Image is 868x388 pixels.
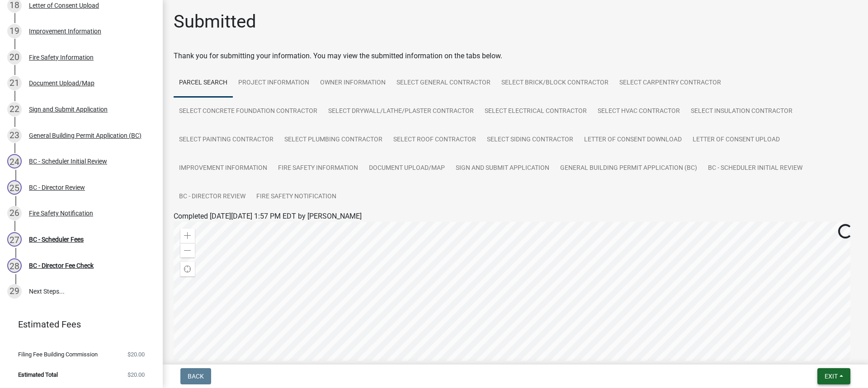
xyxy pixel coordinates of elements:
[579,126,687,154] a: Letter of Consent Download
[703,154,808,183] a: BC - Scheduler Initial Review
[29,2,99,9] div: Letter of Consent Upload
[18,351,98,357] span: Filing Fee Building Commission
[825,373,838,380] span: Exit
[180,262,195,276] div: Find my location
[363,154,450,183] a: Document Upload/Map
[7,284,22,299] div: 29
[29,80,94,86] div: Document Upload/Map
[29,132,142,139] div: General Building Permit Application (BC)
[29,184,85,191] div: BC - Director Review
[7,206,22,220] div: 26
[174,154,273,183] a: Improvement Information
[273,154,363,183] a: Fire Safety Information
[592,97,685,126] a: Select HVAC Contractor
[388,126,481,154] a: Select Roof contractor
[233,69,315,98] a: Project Information
[29,54,94,61] div: Fire Safety Information
[7,180,22,195] div: 25
[180,229,195,243] div: Zoom in
[174,97,323,126] a: Select Concrete Foundation contractor
[496,69,614,98] a: Select Brick/Block Contractor
[279,126,388,154] a: Select Plumbing contractor
[614,69,726,98] a: Select Carpentry contractor
[29,210,93,216] div: Fire Safety Notification
[29,158,107,164] div: BC - Scheduler Initial Review
[188,373,204,380] span: Back
[450,154,555,183] a: Sign and Submit Application
[687,126,785,154] a: Letter of Consent Upload
[174,212,362,220] span: Completed [DATE][DATE] 1:57 PM EDT by [PERSON_NAME]
[391,69,496,98] a: Select General Contractor
[7,315,148,333] a: Estimated Fees
[479,97,592,126] a: Select Electrical contractor
[7,50,22,65] div: 20
[7,128,22,143] div: 23
[29,262,94,269] div: BC - Director Fee Check
[174,51,857,61] div: Thank you for submitting your information. You may view the submitted information on the tabs below.
[7,232,22,247] div: 27
[29,236,84,243] div: BC - Scheduler Fees
[7,24,22,38] div: 19
[7,102,22,117] div: 22
[29,28,101,34] div: Improvement Information
[251,182,342,211] a: Fire Safety Notification
[174,11,256,33] h1: Submitted
[127,372,145,378] span: $20.00
[18,372,58,378] span: Estimated Total
[7,258,22,273] div: 28
[817,368,850,384] button: Exit
[174,126,279,154] a: Select Painting contractor
[315,69,391,98] a: Owner Information
[323,97,479,126] a: Select Drywall/Lathe/Plaster contractor
[555,154,703,183] a: General Building Permit Application (BC)
[29,106,108,112] div: Sign and Submit Application
[685,97,798,126] a: Select Insulation contractor
[7,154,22,168] div: 24
[174,182,251,211] a: BC - Director Review
[180,243,195,257] div: Zoom out
[7,76,22,90] div: 21
[127,351,145,357] span: $20.00
[180,368,211,384] button: Back
[174,69,233,98] a: Parcel search
[481,126,579,154] a: Select Siding contractor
